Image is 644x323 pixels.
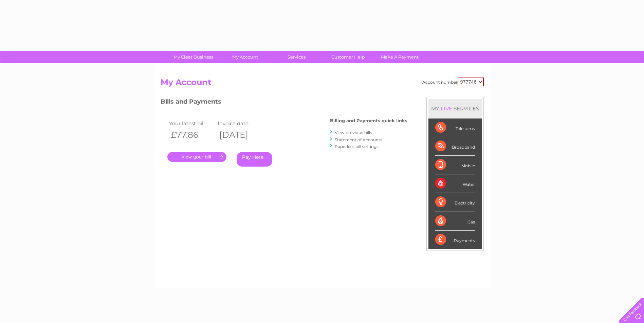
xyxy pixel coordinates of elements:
div: Account number [422,78,484,86]
a: My Account [217,51,273,63]
a: Make A Payment [372,51,428,63]
a: View previous bills [335,130,372,135]
div: Water [435,174,475,193]
td: Invoice date [216,119,265,128]
div: Gas [435,212,475,231]
div: Broadband [435,137,475,156]
a: . [167,152,226,162]
div: MY SERVICES [428,99,482,118]
th: [DATE] [216,128,265,142]
h3: Bills and Payments [161,97,407,109]
div: LIVE [439,105,454,112]
div: Payments [435,231,475,249]
h2: My Account [161,78,484,90]
div: Telecoms [435,119,475,137]
div: Mobile [435,156,475,174]
h4: Billing and Payments quick links [330,118,407,123]
a: Customer Help [320,51,376,63]
a: My Clear Business [165,51,221,63]
a: Paperless bill settings [335,144,379,149]
td: Your latest bill [167,119,216,128]
div: Electricity [435,193,475,212]
a: Statement of Accounts [335,137,382,142]
a: Services [269,51,325,63]
a: Pay Here [237,152,272,167]
th: £77.86 [167,128,216,142]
